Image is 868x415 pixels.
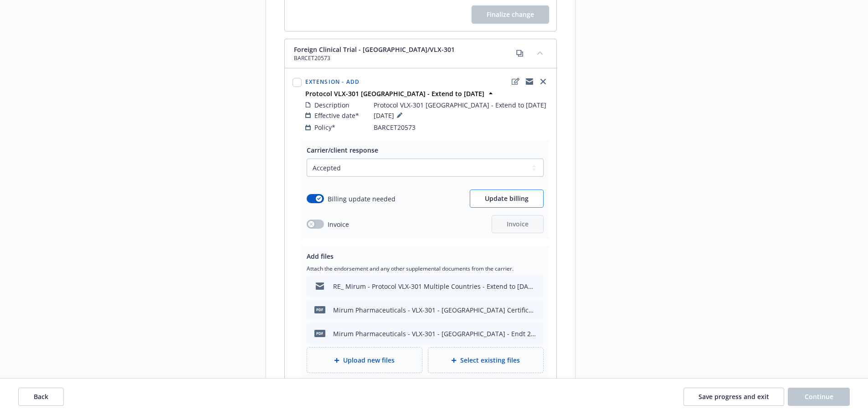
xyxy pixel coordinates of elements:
[314,123,335,132] span: Policy*
[428,347,544,373] div: Select existing files
[683,388,784,406] button: Save progress and exit
[374,100,546,110] span: Protocol VLX-301 [GEOGRAPHIC_DATA] - Extend to [DATE]
[460,355,520,365] span: Select existing files
[514,48,525,59] a: copy
[805,392,833,401] span: Continue
[472,5,549,24] button: Finalize change
[333,305,536,315] div: Mirum Pharmaceuticals - VLX-301 - [GEOGRAPHIC_DATA] Certificate (Endt 2).pdf
[305,89,484,98] strong: Protocol VLX-301 [GEOGRAPHIC_DATA] - Extend to [DATE]
[294,54,455,62] span: BARCET20573
[314,306,325,313] span: pdf
[307,146,378,154] span: Carrier/client response
[524,76,535,87] a: copyLogging
[314,100,349,110] span: Description
[328,220,349,229] span: Invoice
[285,39,556,68] div: Foreign Clinical Trial - [GEOGRAPHIC_DATA]/VLX-301BARCET20573copycollapse content
[374,123,416,132] span: BARCET20573
[788,388,850,406] button: Continue
[510,76,521,87] a: edit
[307,265,544,272] span: Attach the endorsement and any other supplemental documents from the carrier.
[333,282,536,291] div: RE_ Mirum - Protocol VLX-301 Multiple Countries - Extend to [DATE].msg
[507,220,529,228] span: Invoice
[34,392,48,401] span: Back
[343,355,395,365] span: Upload new files
[485,194,529,203] span: Update billing
[487,10,534,19] span: Finalize change
[314,330,325,337] span: pdf
[294,45,455,54] span: Foreign Clinical Trial - [GEOGRAPHIC_DATA]/VLX-301
[492,215,544,233] button: Invoice
[307,252,334,261] span: Add files
[533,46,547,60] button: collapse content
[314,111,359,120] span: Effective date*
[699,392,769,401] span: Save progress and exit
[18,388,64,406] button: Back
[307,347,422,373] div: Upload new files
[374,110,405,121] span: [DATE]
[328,194,395,204] span: Billing update needed
[538,76,549,87] a: close
[333,329,536,338] div: Mirum Pharmaceuticals - VLX-301 - [GEOGRAPHIC_DATA] - Endt 2.pdf
[470,190,544,208] button: Update billing
[305,78,360,86] span: Extension - Add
